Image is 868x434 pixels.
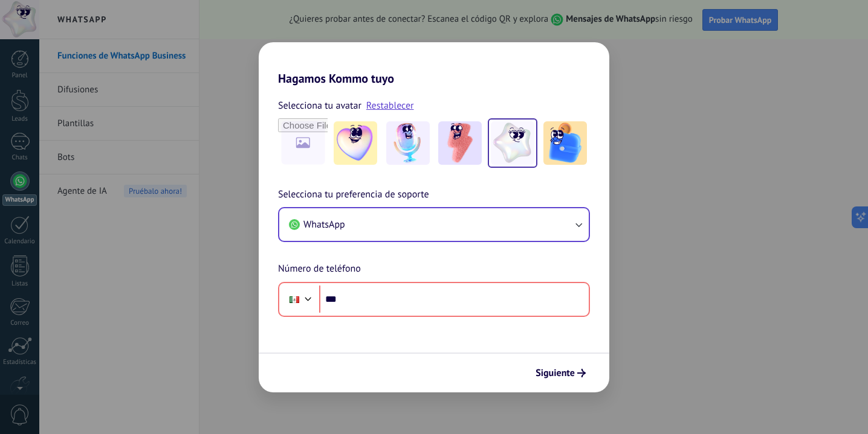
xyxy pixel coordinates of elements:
button: WhatsApp [279,208,589,241]
h2: Hagamos Kommo tuyo [259,42,609,86]
img: -2.jpeg [386,121,430,165]
img: -1.jpeg [334,121,377,165]
img: -3.jpeg [438,121,482,165]
button: Siguiente [530,363,591,383]
div: Mexico: + 52 [283,287,306,312]
span: Selecciona tu avatar [278,98,361,113]
img: -4.jpeg [491,121,534,165]
img: -5.jpeg [543,121,587,165]
span: Selecciona tu preferencia de soporte [278,187,429,203]
span: Siguiente [536,369,575,377]
span: Número de teléfono [278,261,361,277]
span: WhatsApp [303,219,345,231]
a: Restablecer [366,100,414,112]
